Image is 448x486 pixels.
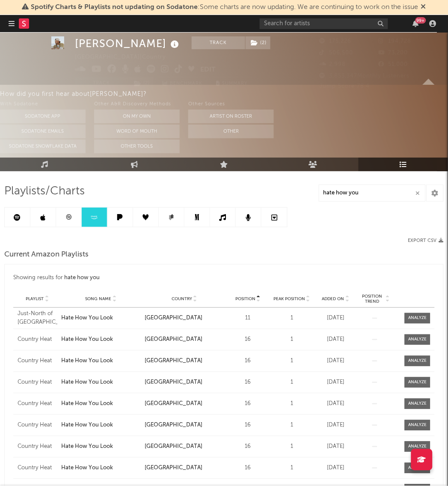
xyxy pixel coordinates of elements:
[86,297,112,302] span: Song Name
[145,357,224,366] div: [GEOGRAPHIC_DATA]
[228,379,268,387] div: 16
[316,400,356,408] div: [DATE]
[18,421,57,430] a: Country Heat
[228,336,268,344] div: 16
[322,297,344,302] span: Added On
[235,297,255,302] span: Position
[319,185,426,202] input: Search Playlists/Charts
[75,52,175,63] div: [GEOGRAPHIC_DATA] | Country
[228,443,268,451] div: 16
[245,36,271,49] span: ( 2 )
[188,99,274,110] div: Other Sources
[145,336,224,344] div: [GEOGRAPHIC_DATA]
[18,310,57,327] a: Just-North of [GEOGRAPHIC_DATA]
[320,62,346,67] span: 2,998
[94,99,180,110] div: Other A&R Discovery Methods
[31,4,418,11] span: : Some charts are now updating. We are continuing to work on the issue
[246,36,270,49] button: (2)
[260,18,388,29] input: Search for artists
[4,250,89,260] span: Current Amazon Playlists
[62,400,141,408] a: Hate How You Look
[272,379,312,387] div: 1
[188,110,274,123] button: Artist on Roster
[18,400,57,408] a: Country Heat
[145,443,224,451] div: [GEOGRAPHIC_DATA]
[320,73,410,79] span: 3,853,347 Monthly Listeners
[18,357,57,366] div: Country Heat
[272,336,312,344] div: 1
[415,17,426,24] div: 99 +
[320,39,352,44] span: 175,226
[188,125,274,138] button: Other
[272,400,312,408] div: 1
[145,464,224,473] div: [GEOGRAPHIC_DATA]
[316,379,356,387] div: [DATE]
[228,421,268,430] div: 16
[192,36,245,49] button: Track
[316,336,356,344] div: [DATE]
[379,50,408,56] span: 73,200
[170,79,202,89] span: Benchmark
[145,400,224,408] div: [GEOGRAPHIC_DATA]
[272,421,312,430] div: 1
[31,4,198,11] span: Spotify Charts & Playlists not updating on Sodatone
[211,77,252,90] button: Summary
[94,140,180,153] button: Other Tools
[316,443,356,451] div: [DATE]
[272,314,312,323] div: 1
[18,443,57,451] a: Country Heat
[94,110,180,123] button: On My Own
[26,297,44,302] span: Playlist
[316,464,356,473] div: [DATE]
[158,77,207,90] a: Benchmark
[62,464,141,473] a: Hate How You Look
[172,297,192,302] span: Country
[421,4,426,11] span: Dismiss
[145,314,224,323] div: [GEOGRAPHIC_DATA]
[360,294,385,304] span: Position Trend
[62,443,141,451] a: Hate How You Look
[128,77,154,90] span: ( 2 )
[316,421,356,430] div: [DATE]
[62,379,141,387] a: Hate How You Look
[62,314,141,323] a: Hate How You Look
[145,379,224,387] div: [GEOGRAPHIC_DATA]
[94,125,180,138] button: Word Of Mouth
[272,357,312,366] div: 1
[18,379,57,387] a: Country Heat
[62,357,141,366] a: Hate How You Look
[145,421,224,430] div: [GEOGRAPHIC_DATA]
[18,336,57,344] a: Country Heat
[272,464,312,473] div: 1
[18,464,57,473] a: Country Heat
[413,20,419,27] button: 99+
[320,83,370,89] span: Jump Score: 78.4
[4,186,85,197] span: Playlists/Charts
[272,443,312,451] div: 1
[13,273,435,283] div: Showing results for
[408,238,444,243] button: Export CSV
[62,421,141,430] a: Hate How You Look
[62,336,141,344] a: Hate How You Look
[228,357,268,366] div: 16
[316,314,356,323] div: [DATE]
[65,273,100,283] div: hate how you
[379,62,408,67] span: 51,000
[228,314,268,323] div: 11
[228,400,268,408] div: 16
